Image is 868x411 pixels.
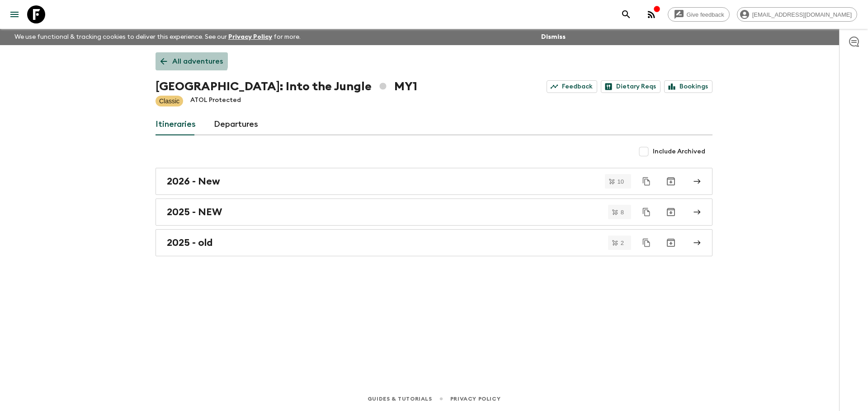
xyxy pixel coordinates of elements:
p: Classic [159,97,179,106]
p: All adventures [172,56,223,67]
button: Archive [662,234,680,252]
a: Itineraries [156,114,196,135]
button: Archive [662,172,680,190]
a: All adventures [156,52,228,70]
h2: 2026 - New [167,175,220,187]
button: menu [5,5,24,23]
button: search adventures [617,5,635,23]
a: Privacy Policy [228,34,272,40]
button: Duplicate [638,173,655,189]
button: Archive [662,203,680,221]
a: Give feedback [668,7,730,22]
a: Dietary Reqs [601,80,660,93]
span: Give feedback [682,11,729,18]
a: 2026 - New [156,168,712,195]
a: 2025 - NEW [156,199,712,226]
button: Duplicate [638,235,655,251]
span: [EMAIL_ADDRESS][DOMAIN_NAME] [747,11,857,18]
span: 2 [615,240,629,246]
a: Guides & Tutorials [368,394,432,404]
a: Privacy Policy [450,394,500,404]
p: We use functional & tracking cookies to deliver this experience. See our for more. [11,29,304,45]
h2: 2025 - NEW [167,206,222,218]
a: Feedback [547,80,597,93]
span: Include Archived [653,147,705,156]
div: [EMAIL_ADDRESS][DOMAIN_NAME] [737,7,857,22]
a: Departures [214,114,258,135]
span: 10 [612,179,629,185]
button: Dismiss [539,31,568,43]
span: 8 [615,209,629,215]
h2: 2025 - old [167,237,212,249]
h1: [GEOGRAPHIC_DATA]: Into the Jungle MY1 [156,78,417,96]
button: Duplicate [638,204,655,220]
a: Bookings [664,80,712,93]
p: ATOL Protected [190,96,241,106]
a: 2025 - old [156,229,712,256]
